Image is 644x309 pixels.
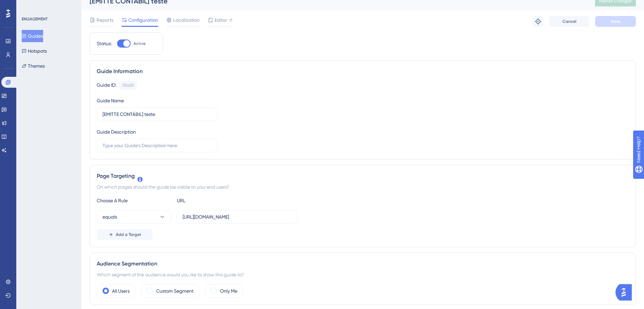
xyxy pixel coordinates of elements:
div: Guide Description [97,128,136,136]
span: Cancel [563,19,576,24]
input: Type your Guide’s Description here [103,142,212,149]
button: Guides [22,30,43,42]
span: Need Help? [16,2,42,10]
button: Themes [22,60,45,72]
div: Status: [97,39,112,48]
iframe: UserGuiding AI Assistant Launcher [615,282,636,303]
label: Custom Segment [156,287,194,295]
button: Cancel [549,16,590,27]
div: Choose A Rule [97,196,171,205]
div: Guide Information [97,67,629,75]
span: equals [103,213,117,221]
span: Localization [173,16,200,24]
div: 150631 [122,83,134,88]
input: Type your Guide’s Name here [103,110,212,118]
div: Which segment of the audience would you like to show this guide to? [97,271,629,279]
button: Hotspots [22,45,47,57]
span: Save [611,19,620,24]
span: Add a Target [116,232,141,237]
div: Audience Segmentation [97,260,629,268]
div: ENGAGEMENT [22,16,48,22]
span: Editor [215,16,227,24]
button: Add a Target [97,229,153,240]
div: Guide Name [97,97,124,105]
span: Reports [96,16,113,24]
button: Save [595,16,636,27]
span: Configuration [128,16,158,24]
div: Page Targeting [97,172,629,180]
div: URL [177,196,252,205]
input: yourwebsite.com/path [183,213,292,221]
label: All Users [112,287,130,295]
div: On which pages should the guide be visible to your end users? [97,183,629,191]
span: Active [133,41,146,46]
button: equals [97,210,171,224]
label: Only Me [220,287,237,295]
div: Guide ID: [97,81,116,90]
